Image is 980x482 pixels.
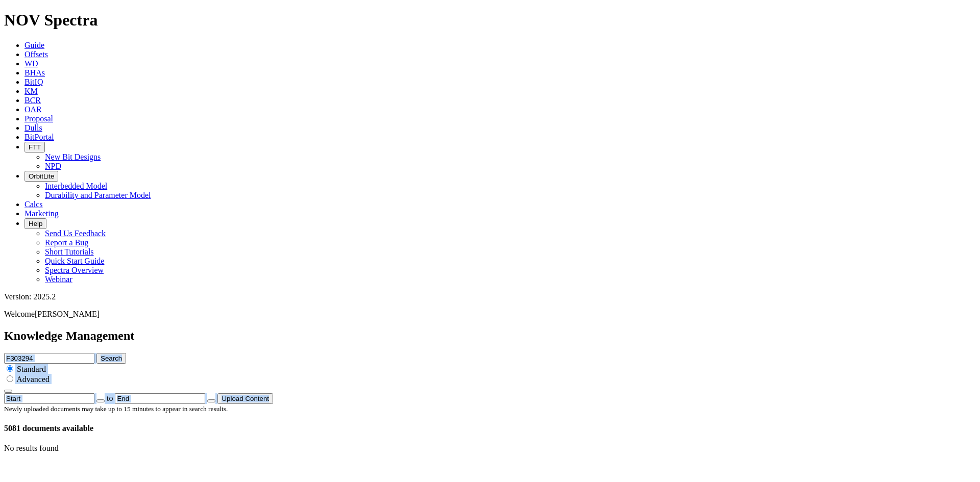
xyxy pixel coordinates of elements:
a: WD [24,59,38,68]
input: Start [4,393,94,404]
span: [PERSON_NAME] [35,310,100,318]
h2: Knowledge Management [4,329,976,343]
span: Help [29,220,42,227]
a: Webinar [45,275,72,284]
a: BitIQ [24,78,43,86]
p: No results found [4,444,976,453]
span: Standard [17,365,46,373]
a: Send Us Feedback [45,229,106,238]
input: e.g. Smoothsteer Record [4,353,94,364]
span: Advanced [16,375,50,384]
a: Calcs [24,200,43,209]
a: BCR [24,96,41,105]
a: OAR [24,105,42,114]
a: Offsets [24,50,48,59]
span: OrbitLite [29,172,54,180]
input: End [115,393,205,404]
p: Welcome [4,310,976,319]
a: Short Tutorials [45,247,94,256]
a: Guide [24,41,44,49]
a: KM [24,87,38,95]
button: Upload Content [217,393,273,404]
button: FTT [24,142,45,153]
a: NPD [45,162,61,170]
a: BitPortal [24,133,54,141]
a: New Bit Designs [45,153,101,161]
div: Version: 2025.2 [4,292,976,301]
span: FTT [29,143,41,151]
button: OrbitLite [24,171,58,182]
a: BHAs [24,68,45,77]
a: Quick Start Guide [45,257,104,265]
a: Dulls [24,123,42,132]
a: Report a Bug [45,238,88,247]
a: Durability and Parameter Model [45,191,151,199]
span: to [107,394,113,402]
h1: NOV Spectra [4,11,976,30]
h4: 5081 documents available [4,424,976,433]
a: Spectra Overview [45,266,104,274]
button: Search [96,353,126,364]
button: Help [24,218,46,229]
a: Interbedded Model [45,182,107,190]
a: Proposal [24,114,53,123]
small: Newly uploaded documents may take up to 15 minutes to appear in search results. [4,405,228,413]
a: Marketing [24,209,59,218]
